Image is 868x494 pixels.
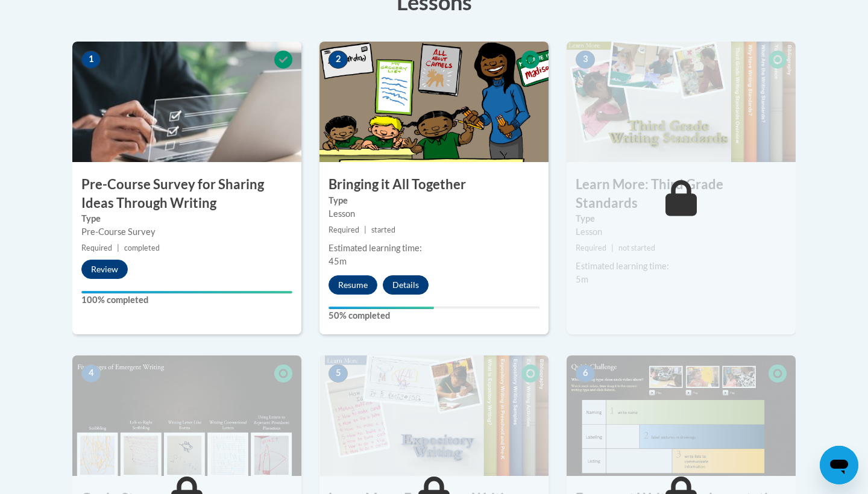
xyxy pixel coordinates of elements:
[319,42,549,162] img: Course Image
[329,194,539,207] label: Type
[329,309,539,322] label: 50% completed
[576,243,606,252] span: Required
[319,175,549,194] h3: Bringing it All Together
[117,243,119,252] span: |
[329,207,539,220] div: Lesson
[576,364,595,383] span: 6
[820,446,858,484] iframe: Button to launch messaging window
[618,243,655,252] span: not started
[576,225,787,239] div: Lesson
[576,274,588,284] span: 5m
[72,355,301,476] img: Course Image
[329,51,348,69] span: 2
[329,275,377,295] button: Resume
[329,242,539,255] div: Estimated learning time:
[383,275,429,295] button: Details
[81,364,101,383] span: 4
[81,293,292,307] label: 100% completed
[329,364,348,383] span: 5
[576,212,787,225] label: Type
[364,225,366,234] span: |
[371,225,395,234] span: started
[329,225,359,234] span: Required
[81,243,112,252] span: Required
[81,225,292,239] div: Pre-Course Survey
[576,260,787,273] div: Estimated learning time:
[576,51,595,69] span: 3
[81,212,292,225] label: Type
[329,307,434,309] div: Your progress
[72,175,301,213] h3: Pre-Course Survey for Sharing Ideas Through Writing
[567,355,796,476] img: Course Image
[81,260,128,279] button: Review
[611,243,614,252] span: |
[124,243,160,252] span: completed
[567,42,796,162] img: Course Image
[81,51,101,69] span: 1
[319,355,549,476] img: Course Image
[329,256,347,266] span: 45m
[567,175,796,213] h3: Learn More: Third Grade Standards
[72,42,301,162] img: Course Image
[81,291,292,293] div: Your progress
